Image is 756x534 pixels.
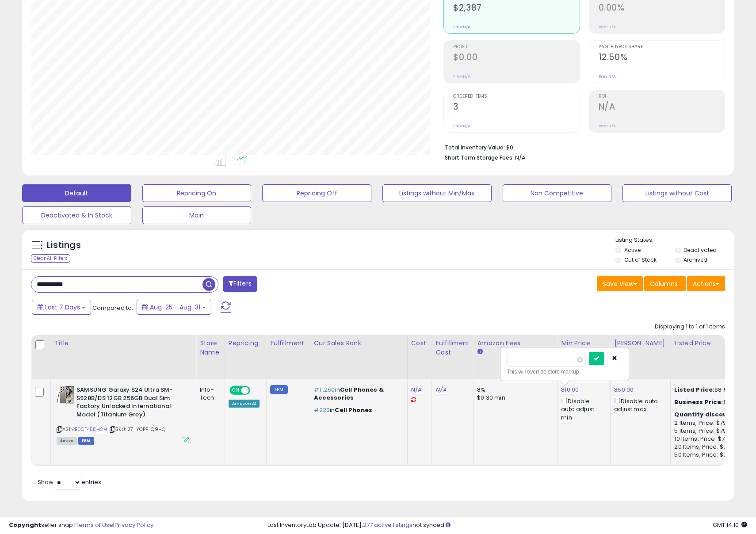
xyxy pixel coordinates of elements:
[262,184,371,202] button: Repricing Off
[411,339,428,348] div: Cost
[503,184,612,202] button: Non Competitive
[674,339,751,348] div: Listed Price
[445,154,514,161] b: Short Term Storage Fees:
[142,184,252,202] button: Repricing On
[314,339,404,348] div: Cur Sales Rank
[270,339,306,348] div: Fulfillment
[108,426,165,433] span: | SKU: 27-YCPP-Q9HQ
[453,94,579,99] span: Ordered Items
[314,386,401,402] p: in
[674,451,748,459] div: 50 Items, Price: $782.46
[76,521,113,529] a: Terms of Use
[597,276,643,291] button: Save View
[624,256,657,263] label: Out of Stock
[674,427,748,435] div: 5 Items, Price: $790.61
[314,385,384,402] span: Cell Phones & Accessories
[683,256,707,263] label: Archived
[622,184,732,202] button: Listings without Cost
[9,521,153,530] div: seller snap | |
[453,45,579,50] span: Profit
[650,279,678,288] span: Columns
[599,3,725,15] h2: 0.00%
[561,339,607,348] div: Min Price
[624,246,641,254] label: Active
[249,387,263,394] span: OFF
[453,74,470,79] small: Prev: N/A
[674,398,748,406] div: $809.99
[200,339,221,357] div: Store Name
[270,385,287,394] small: FBM
[229,339,263,348] div: Repricing
[713,521,747,529] span: 2025-09-8 14:10 GMT
[599,24,616,30] small: Prev: N/A
[655,323,725,331] div: Displaying 1 to 1 of 1 items
[92,304,133,312] span: Compared to:
[38,478,101,486] span: Show: entries
[22,184,131,202] button: Default
[137,300,211,315] button: Aug-25 - Aug-31
[200,386,218,402] div: Info-Tech
[614,339,667,348] div: [PERSON_NAME]
[382,184,492,202] button: Listings without Min/Max
[230,387,241,394] span: ON
[411,385,422,394] a: N/A
[435,339,470,357] div: Fulfillment Cost
[47,239,81,252] h5: Listings
[674,435,748,443] div: 10 Items, Price: $786.54
[314,406,401,414] p: in
[445,141,718,152] li: $0
[229,400,260,408] div: Amazon AI
[115,521,153,529] a: Privacy Policy
[599,74,616,79] small: Prev: N/A
[674,386,748,394] div: $815.06
[435,385,446,394] a: N/A
[78,437,94,445] span: FBM
[453,52,579,64] h2: $0.00
[599,123,616,129] small: Prev: N/A
[561,396,603,422] div: Disable auto adjust min
[54,339,192,348] div: Title
[57,386,189,443] div: ASIN:
[31,254,70,263] div: Clear All Filters
[615,236,733,244] p: Listing States:
[674,419,748,427] div: 2 Items, Price: $798.76
[453,102,579,114] h2: 3
[599,45,725,50] span: Avg. Buybox Share
[561,385,579,394] a: 810.00
[515,153,526,162] span: N/A
[674,410,738,419] b: Quantity discounts
[223,276,257,292] button: Filters
[445,144,505,151] b: Total Inventory Value:
[453,3,579,15] h2: $2,387
[644,276,686,291] button: Columns
[674,398,723,406] b: Business Price:
[9,521,41,529] strong: Copyright
[507,367,622,376] div: This will override store markup
[150,303,200,312] span: Aug-25 - Aug-31
[267,521,748,530] div: Last InventoryLab Update: [DATE], not synced.
[599,102,725,114] h2: N/A
[599,94,725,99] span: ROI
[32,300,91,315] button: Last 7 Days
[599,52,725,64] h2: 12.50%
[477,386,550,394] div: 8%
[614,396,664,413] div: Disable auto adjust max
[45,303,80,312] span: Last 7 Days
[76,386,184,421] b: SAMSUNG Galaxy S24 Ultra SM-S928B/DS 12GB 256GB Dual Sim Factory Unlocked International Model (Ti...
[614,385,634,394] a: 850.00
[674,411,748,419] div: :
[453,24,470,30] small: Prev: N/A
[142,206,252,224] button: Main
[477,339,554,348] div: Amazon Fees
[57,437,77,445] span: All listings currently available for purchase on Amazon
[674,443,748,451] div: 20 Items, Price: $784.5
[314,406,330,414] span: #223
[75,426,107,433] a: B0CT45DH2H
[314,385,335,394] span: #11,250
[683,246,717,254] label: Deactivated
[22,206,131,224] button: Deactivated & In Stock
[57,386,74,404] img: 51IiDlJMCSL._SL40_.jpg
[477,394,550,402] div: $0.30 min
[674,385,714,394] b: Listed Price:
[687,276,725,291] button: Actions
